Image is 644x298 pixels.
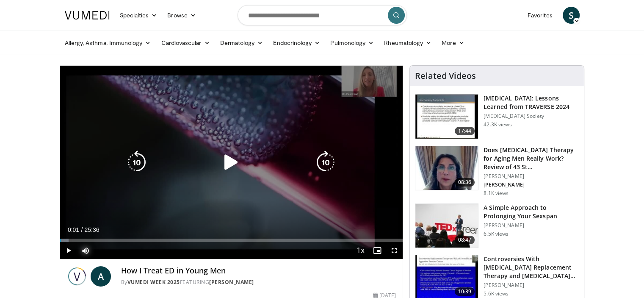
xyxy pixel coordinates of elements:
[484,113,579,120] p: [MEDICAL_DATA] Society
[91,266,111,287] a: A
[484,203,579,220] h3: A Simple Approach to Prolonging Your Sexspan
[415,95,478,139] img: 1317c62a-2f0d-4360-bee0-b1bff80fed3c.150x105_q85_crop-smart_upscale.jpg
[455,127,475,135] span: 17:44
[455,287,475,296] span: 10:39
[65,11,110,19] img: VuMedi Logo
[484,222,579,229] p: [PERSON_NAME]
[484,282,579,289] p: [PERSON_NAME]
[162,7,201,24] a: Browse
[455,178,475,187] span: 08:36
[68,226,79,233] span: 0:01
[484,121,511,128] p: 42.3K views
[484,255,579,280] h3: Controversies With [MEDICAL_DATA] Replacement Therapy and [MEDICAL_DATA] Can…
[484,290,509,297] p: 5.6K views
[437,34,469,51] a: More
[268,34,325,51] a: Endocrinology
[60,242,77,259] button: Play
[67,266,87,287] img: Vumedi Week 2025
[415,146,579,197] a: 08:36 Does [MEDICAL_DATA] Therapy for Aging Men Really Work? Review of 43 St… [PERSON_NAME] [PERS...
[455,236,475,244] span: 08:47
[484,231,509,237] p: 6.5K views
[522,7,558,24] a: Favorites
[121,279,396,286] div: By FEATURING
[484,94,579,111] h3: [MEDICAL_DATA]: Lessons Learned from TRAVERSE 2024
[127,279,180,286] a: Vumedi Week 2025
[415,71,476,81] h4: Related Videos
[215,34,268,51] a: Dermatology
[415,94,579,139] a: 17:44 [MEDICAL_DATA]: Lessons Learned from TRAVERSE 2024 [MEDICAL_DATA] Society 42.3K views
[415,203,579,248] a: 08:47 A Simple Approach to Prolonging Your Sexspan [PERSON_NAME] 6.5K views
[484,190,509,197] p: 8.1K views
[156,34,215,51] a: Cardiovascular
[415,146,478,190] img: 4d4bce34-7cbb-4531-8d0c-5308a71d9d6c.150x105_q85_crop-smart_upscale.jpg
[379,34,437,51] a: Rheumatology
[115,7,163,24] a: Specialties
[484,173,579,180] p: [PERSON_NAME]
[484,146,579,171] h3: Does [MEDICAL_DATA] Therapy for Aging Men Really Work? Review of 43 St…
[369,242,386,259] button: Enable picture-in-picture mode
[81,226,83,233] span: /
[325,34,379,51] a: Pulmonology
[484,181,579,188] p: [PERSON_NAME]
[209,279,254,286] a: [PERSON_NAME]
[352,242,369,259] button: Playback Rate
[386,242,403,259] button: Fullscreen
[415,204,478,248] img: c4bd4661-e278-4c34-863c-57c104f39734.150x105_q85_crop-smart_upscale.jpg
[121,266,396,276] h4: How I Treat ED in Young Men
[238,5,407,25] input: Search topics, interventions
[84,226,99,233] span: 25:36
[60,239,403,242] div: Progress Bar
[60,34,156,51] a: Allergy, Asthma, Immunology
[77,242,94,259] button: Mute
[563,7,580,24] a: S
[60,66,403,259] video-js: Video Player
